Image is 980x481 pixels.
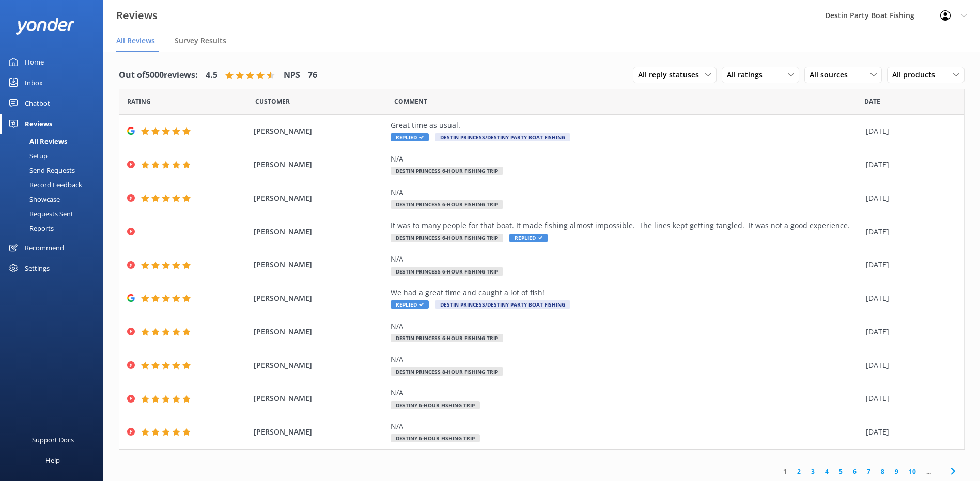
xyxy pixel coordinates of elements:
span: All ratings [727,69,769,81]
div: [DATE] [866,159,951,170]
div: Showcase [6,192,60,206]
span: Survey Results [175,36,226,46]
div: Settings [25,258,50,279]
a: 6 [848,467,862,476]
span: [PERSON_NAME] [254,125,385,137]
div: Reviews [25,114,52,134]
div: N/A [391,253,861,265]
span: Date [255,97,290,106]
div: Great time as usual. [391,120,861,131]
a: 7 [862,467,876,476]
a: Requests Sent [6,206,103,221]
div: [DATE] [866,226,951,237]
div: [DATE] [866,360,951,371]
a: 2 [792,467,806,476]
span: [PERSON_NAME] [254,426,385,438]
h4: Out of 5000 reviews: [119,69,198,82]
a: 4 [820,467,834,476]
div: N/A [391,187,861,198]
span: [PERSON_NAME] [254,159,385,170]
div: Reports [6,221,54,235]
img: yonder-white-logo.png [15,18,75,35]
a: 5 [834,467,848,476]
div: Home [25,52,44,72]
span: ... [921,467,936,476]
span: All reply statuses [638,69,705,81]
div: Send Requests [6,163,75,178]
span: Question [394,97,427,106]
div: [DATE] [866,293,951,304]
a: All Reviews [6,134,103,149]
span: All sources [810,69,854,81]
h4: NPS [284,69,300,82]
div: Inbox [25,72,43,93]
div: [DATE] [866,193,951,204]
div: [DATE] [866,426,951,438]
h4: 4.5 [206,69,217,82]
span: [PERSON_NAME] [254,393,385,404]
a: Reports [6,221,103,235]
a: Send Requests [6,163,103,178]
div: We had a great time and caught a lot of fish! [391,287,861,298]
a: Showcase [6,192,103,206]
span: Destin Princess 6-Hour Fishing Trip [391,167,503,175]
span: Destin Princess/Destiny Party Boat Fishing [435,133,570,141]
div: Help [45,450,60,471]
span: Destin Princess 6-Hour Fishing Trip [391,234,503,242]
span: Date [127,97,151,106]
a: 9 [890,467,904,476]
div: N/A [391,354,861,365]
div: N/A [391,421,861,432]
div: Chatbot [25,93,50,114]
div: Setup [6,149,48,163]
div: Record Feedback [6,178,82,192]
span: All Reviews [116,36,155,46]
a: 8 [876,467,890,476]
a: 10 [904,467,921,476]
div: N/A [391,320,861,332]
a: 3 [806,467,820,476]
span: Destiny 6-Hour Fishing Trip [391,434,480,442]
span: Destin Princess 6-Hour Fishing Trip [391,200,503,209]
a: Setup [6,149,103,163]
span: Destin Princess/Destiny Party Boat Fishing [435,300,570,309]
span: [PERSON_NAME] [254,326,385,338]
span: Date [864,97,880,106]
span: [PERSON_NAME] [254,360,385,371]
span: Destin Princess 6-Hour Fishing Trip [391,334,503,342]
div: [DATE] [866,125,951,137]
span: Destin Princess 8-Hour Fishing Trip [391,367,503,376]
span: Replied [509,234,548,242]
span: Replied [391,300,429,309]
div: N/A [391,387,861,398]
div: [DATE] [866,259,951,270]
span: Destin Princess 6-Hour Fishing Trip [391,267,503,276]
span: [PERSON_NAME] [254,226,385,237]
h3: Reviews [116,7,158,24]
span: All products [892,69,941,81]
div: Recommend [25,237,64,258]
h4: 76 [308,69,317,82]
div: [DATE] [866,393,951,404]
div: N/A [391,153,861,165]
div: Requests Sent [6,206,73,221]
span: Destiny 6-Hour Fishing Trip [391,401,480,409]
div: [DATE] [866,326,951,338]
a: Record Feedback [6,178,103,192]
div: It was to many people for that boat. It made fishing almost impossible. The lines kept getting ta... [391,220,861,231]
span: [PERSON_NAME] [254,259,385,270]
div: Support Docs [32,429,74,450]
a: 1 [778,467,792,476]
span: [PERSON_NAME] [254,293,385,304]
div: All Reviews [6,134,67,149]
span: [PERSON_NAME] [254,193,385,204]
span: Replied [391,133,429,141]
